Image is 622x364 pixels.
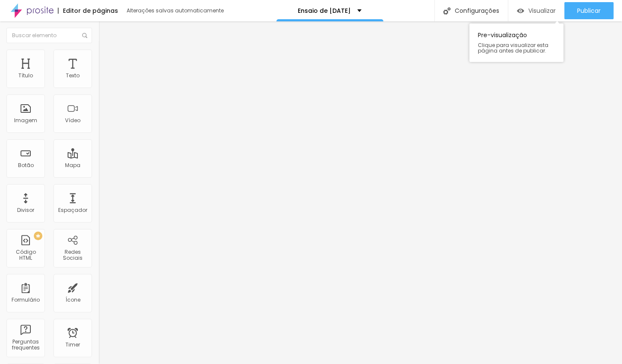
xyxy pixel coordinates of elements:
div: Imagem [14,117,37,123]
div: Ícone [65,297,80,303]
div: Título [18,73,33,79]
div: Timer [65,342,80,348]
p: Ensaio de [DATE] [298,8,351,14]
div: Formulário [12,297,40,303]
div: Mapa [65,162,80,168]
button: Visualizar [508,2,564,19]
span: Publicar [577,7,601,14]
iframe: Editor [98,21,622,364]
div: Texto [66,73,80,79]
img: Icone [82,33,87,38]
div: Pre-visualização [469,23,563,62]
div: Alterações salvas automaticamente [127,8,225,13]
div: Botão [18,162,34,168]
span: Clique para visualizar esta página antes de publicar. [478,42,555,53]
button: Publicar [564,2,613,19]
div: Código HTML [9,249,42,261]
div: Espaçador [58,207,87,213]
img: Icone [443,7,450,15]
span: Visualizar [528,7,556,14]
div: Divisor [17,207,34,213]
input: Buscar elemento [6,28,92,43]
div: Vídeo [65,117,80,123]
div: Editor de páginas [58,8,118,14]
img: view-1.svg [517,7,524,15]
div: Redes Sociais [56,249,89,261]
div: Perguntas frequentes [9,339,42,351]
